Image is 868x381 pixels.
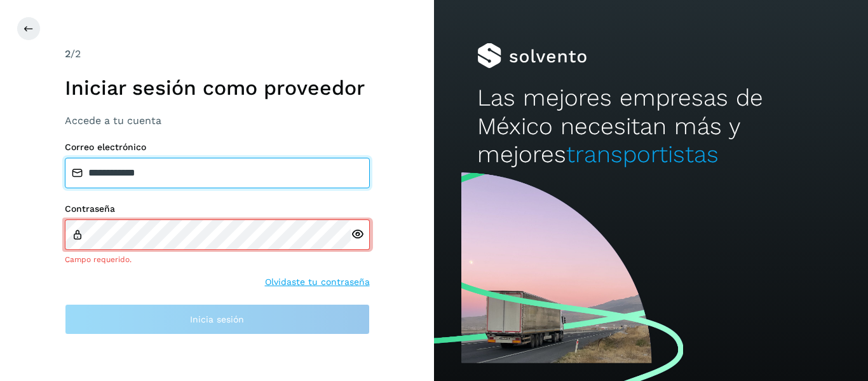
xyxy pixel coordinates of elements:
[65,48,71,60] span: 2
[65,254,370,265] div: Campo requerido.
[477,84,824,169] h2: Las mejores empresas de México necesitan más y mejores
[65,46,370,62] div: /2
[265,275,370,289] a: Olvidaste tu contraseña
[65,114,370,127] h3: Accede a tu cuenta
[190,315,244,324] span: Inicia sesión
[566,141,719,168] span: transportistas
[65,304,370,335] button: Inicia sesión
[65,204,370,214] label: Contraseña
[65,76,370,100] h1: Iniciar sesión como proveedor
[65,142,370,153] label: Correo electrónico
